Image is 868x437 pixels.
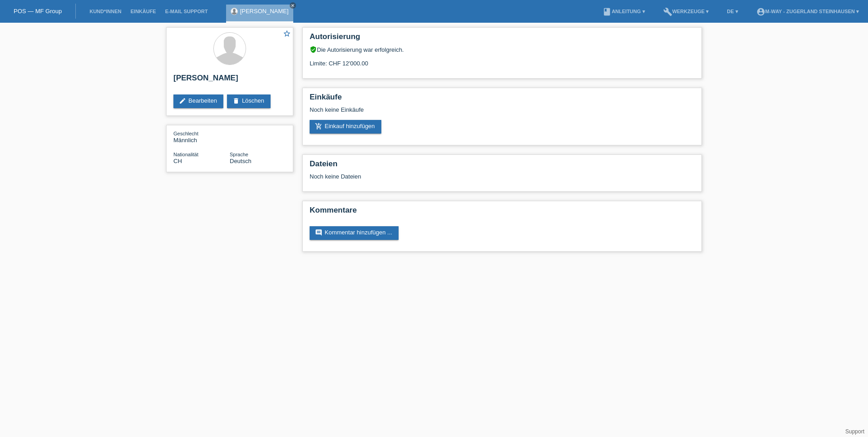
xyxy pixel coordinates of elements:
[310,120,381,134] a: add_shopping_cartEinkauf hinzufügen
[230,152,248,157] span: Sprache
[310,32,695,46] h2: Autorisierung
[752,9,863,14] a: account_circlem-way - Zugerland Steinhausen ▾
[85,9,126,14] a: Kund*innen
[173,158,182,164] span: Schweiz
[126,9,160,14] a: Einkäufe
[173,152,198,157] span: Nationalität
[310,159,695,173] h2: Dateien
[173,74,286,87] h2: [PERSON_NAME]
[602,7,612,16] i: book
[315,229,322,236] i: comment
[310,53,695,67] div: Limite: CHF 12'000.00
[230,158,252,164] span: Deutsch
[179,97,186,104] i: edit
[240,8,289,15] a: [PERSON_NAME]
[310,46,317,53] i: verified_user
[310,46,695,53] div: Die Autorisierung war erfolgreich.
[283,30,291,38] i: star_border
[310,206,695,219] h2: Kommentare
[845,428,864,435] a: Support
[227,94,271,108] a: deleteLöschen
[310,106,695,120] div: Noch keine Einkäufe
[756,7,765,16] i: account_circle
[173,130,230,144] div: Männlich
[290,2,296,9] a: close
[161,9,212,14] a: E-Mail Support
[173,131,198,136] span: Geschlecht
[663,7,672,16] i: build
[14,8,62,15] a: POS — MF Group
[232,97,240,104] i: delete
[283,30,291,39] a: star_border
[310,93,695,106] h2: Einkäufe
[598,9,649,14] a: bookAnleitung ▾
[315,123,322,130] i: add_shopping_cart
[722,9,742,14] a: DE ▾
[310,173,587,180] div: Noch keine Dateien
[310,226,399,240] a: commentKommentar hinzufügen ...
[173,94,223,108] a: editBearbeiten
[659,9,714,14] a: buildWerkzeuge ▾
[291,3,295,8] i: close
